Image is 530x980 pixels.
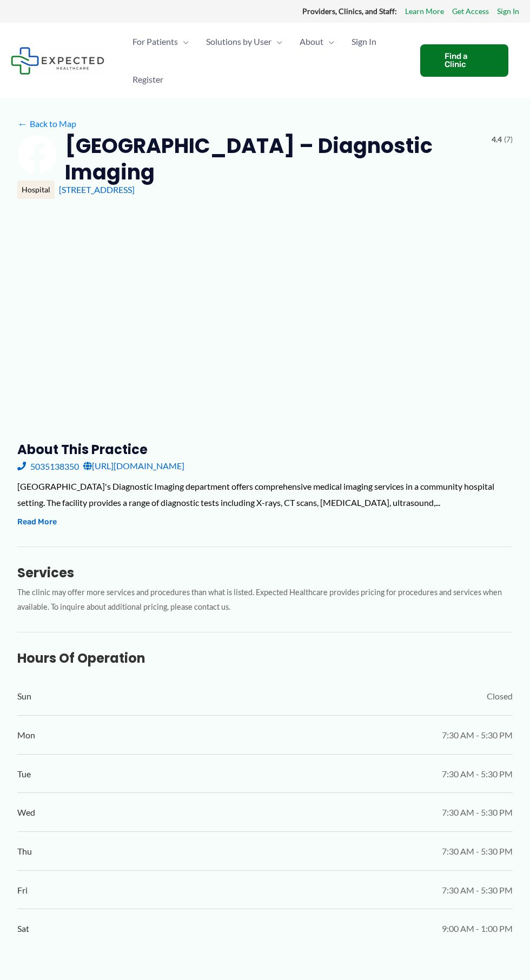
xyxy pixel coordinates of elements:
span: Mon [17,727,35,743]
a: Get Access [452,4,489,18]
h3: Services [17,564,513,581]
span: 7:30 AM - 5:30 PM [442,804,513,821]
a: Learn More [405,4,444,18]
h2: [GEOGRAPHIC_DATA] – Diagnostic Imaging [65,132,483,186]
h3: About this practice [17,441,513,458]
div: Hospital [17,181,55,199]
span: 7:30 AM - 5:30 PM [442,727,513,743]
span: 4.4 [492,132,502,146]
span: Menu Toggle [271,23,282,61]
span: 9:00 AM - 1:00 PM [442,921,513,937]
span: Closed [487,688,513,704]
a: [STREET_ADDRESS] [59,184,135,195]
a: AboutMenu Toggle [291,23,343,61]
a: Solutions by UserMenu Toggle [197,23,291,61]
a: ←Back to Map [17,116,76,132]
a: Find a Clinic [420,44,508,77]
span: For Patients [132,23,178,61]
span: Tue [17,766,31,782]
span: Sign In [352,23,376,61]
a: 5035138350 [17,458,79,474]
span: 7:30 AM - 5:30 PM [442,843,513,859]
span: Menu Toggle [323,23,334,61]
h3: Hours of Operation [17,650,513,666]
strong: Providers, Clinics, and Staff: [302,6,397,16]
span: Thu [17,843,32,859]
span: Wed [17,804,35,821]
a: Register [124,61,172,98]
a: Sign In [497,4,519,18]
p: The clinic may offer more services and procedures than what is listed. Expected Healthcare provid... [17,585,513,615]
span: Sat [17,921,29,937]
button: Read More [17,516,57,529]
div: [GEOGRAPHIC_DATA]'s Diagnostic Imaging department offers comprehensive medical imaging services i... [17,478,513,510]
span: ← [17,118,28,129]
span: Fri [17,882,28,898]
span: Register [132,61,163,98]
a: Sign In [343,23,385,61]
span: (7) [504,132,513,146]
span: Solutions by User [206,23,271,61]
span: 7:30 AM - 5:30 PM [442,882,513,898]
nav: Primary Site Navigation [124,23,409,98]
span: 7:30 AM - 5:30 PM [442,766,513,782]
img: Expected Healthcare Logo - side, dark font, small [11,47,104,75]
span: About [300,23,323,61]
span: Sun [17,688,31,704]
span: Menu Toggle [178,23,189,61]
a: For PatientsMenu Toggle [124,23,197,61]
a: [URL][DOMAIN_NAME] [83,458,184,474]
